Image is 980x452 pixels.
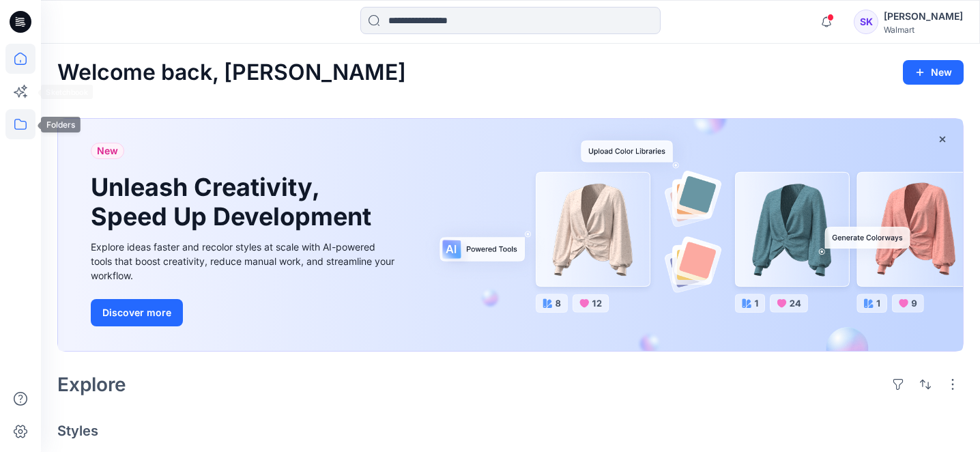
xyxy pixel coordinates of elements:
a: Discover more [91,299,398,326]
div: Explore ideas faster and recolor styles at scale with AI-powered tools that boost creativity, red... [91,240,398,283]
button: New [903,60,964,85]
h2: Welcome back, [PERSON_NAME] [57,60,406,85]
div: Walmart [884,25,963,35]
h1: Unleash Creativity, Speed Up Development [91,173,377,231]
div: [PERSON_NAME] [884,8,963,25]
button: Discover more [91,299,183,326]
h4: Styles [57,423,964,439]
div: SK [854,10,878,34]
h2: Explore [57,373,126,395]
span: New [97,143,118,159]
